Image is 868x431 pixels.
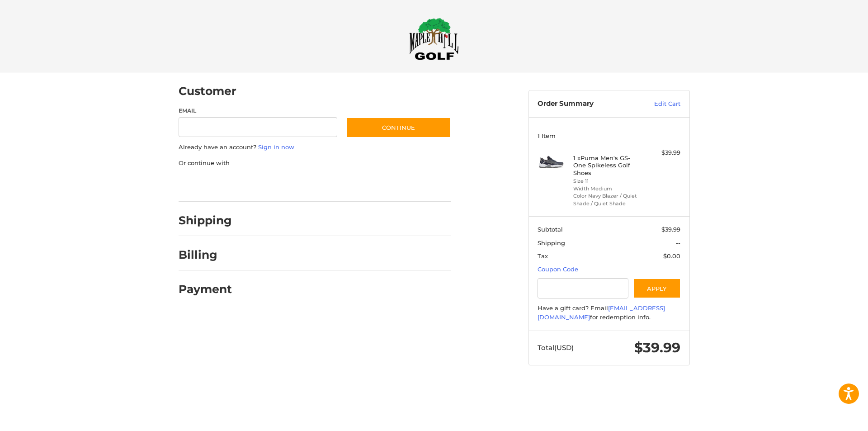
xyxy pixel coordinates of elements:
h2: Billing [179,248,231,262]
iframe: PayPal-venmo [329,176,396,193]
input: Gift Certificate or Coupon Code [538,278,628,298]
iframe: Google Customer Reviews [793,407,868,431]
h2: Payment [179,282,232,296]
span: Subtotal [538,226,563,233]
h2: Shipping [179,213,232,227]
h3: Order Summary [538,99,635,109]
span: -- [676,239,680,246]
a: Coupon Code [538,265,578,273]
img: Maple Hill Golf [409,18,459,60]
iframe: PayPal-paylater [252,176,320,193]
li: Color Navy Blazer / Quiet Shade / Quiet Shade [573,192,642,207]
span: Tax [538,252,548,260]
p: Already have an account? [179,143,451,152]
div: $39.99 [645,148,680,157]
a: Edit Cart [635,99,680,109]
p: Or continue with [179,159,451,168]
h4: 1 x Puma Men's GS-One Spikeless Golf Shoes [573,154,642,176]
span: $39.99 [661,226,680,233]
li: Width Medium [573,185,642,193]
label: Email [179,107,338,115]
div: Have a gift card? Email for redemption info. [538,304,680,322]
li: Size 11 [573,177,642,185]
button: Apply [633,278,681,298]
h3: 1 Item [538,132,680,139]
button: Continue [346,117,451,138]
a: Sign in now [258,143,294,151]
h2: Customer [179,84,236,98]
span: $0.00 [663,252,680,260]
iframe: PayPal-paypal [175,176,243,193]
span: Total (USD) [538,343,574,352]
span: Shipping [538,239,565,246]
a: [EMAIL_ADDRESS][DOMAIN_NAME] [538,304,665,321]
span: $39.99 [634,339,680,356]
